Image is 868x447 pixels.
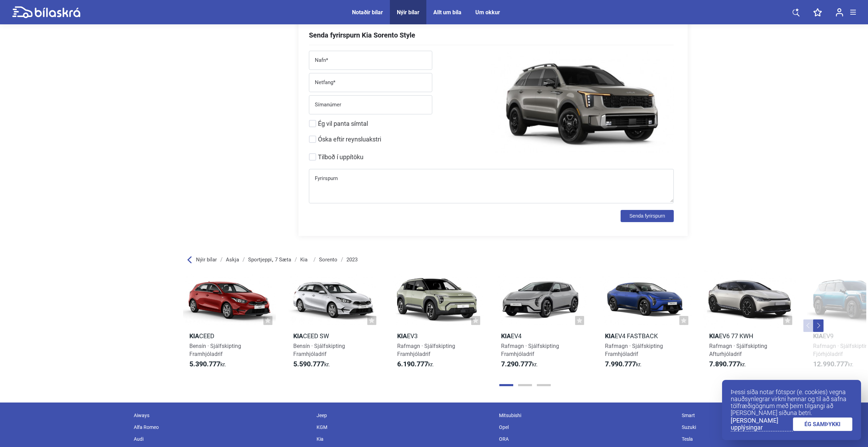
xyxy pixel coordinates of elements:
[189,360,226,368] span: kr.
[518,384,532,386] button: Page 2
[391,269,484,375] a: KiaEV3Rafmagn · SjálfskiptingFramhjóladrif6.190.777kr.
[709,360,740,368] b: 7.890.777
[599,269,691,375] a: KiaEV4 FastbackRafmagn · SjálfskiptingFramhjóladrif7.990.777kr.
[313,421,496,433] div: KGM
[309,31,415,39] div: Senda fyrirspurn Kia Sorento Style
[496,421,678,433] div: Opel
[189,343,241,357] span: Bensín · Sjálfskipting Framhjóladrif
[391,332,484,340] h2: EV3
[678,433,861,445] div: Tesla
[287,269,380,375] a: KiaCeed SWBensín · SjálfskiptingFramhjóladrif5.590.777kr.
[313,433,496,445] div: Kia
[813,319,824,332] button: Next
[226,257,239,262] a: Askja
[319,257,337,262] a: Sorento
[397,332,407,340] b: Kia
[621,210,674,222] button: Senda fyrirspurn
[709,360,746,368] span: kr.
[475,9,500,16] a: Um okkur
[293,332,303,340] b: Kia
[495,269,588,375] a: KiaEV4Rafmagn · SjálfskiptingFramhjóladrif7.290.777kr.
[605,360,641,368] span: kr.
[501,360,532,368] b: 7.290.777
[703,332,796,340] h2: EV6 77 kWh
[318,136,381,143] span: Óska eftir reynsluakstri
[346,257,358,262] a: 2023
[491,51,674,153] img: 1710009935_8362433186660735994_63635840001924577.jpg
[709,343,767,357] span: Rafmagn · Sjálfskipting Afturhjóladrif
[130,421,313,433] div: Alfa Romeo
[397,9,419,16] a: Nýir bílar
[803,319,814,332] button: Previous
[189,360,220,368] b: 5.390.777
[496,409,678,421] div: Mitsubishi
[183,332,276,340] h2: Ceed
[352,9,383,16] a: Notaðir bílar
[293,343,345,357] span: Bensín · Sjálfskipting Framhjóladrif
[433,9,461,16] a: Allt um bíla
[605,332,615,340] b: Kia
[293,360,324,368] b: 5.590.777
[397,343,455,357] span: Rafmagn · Sjálfskipting Framhjóladrif
[496,433,678,445] div: ORA
[813,332,823,340] b: Kia
[495,332,588,340] h2: EV4
[287,332,380,340] h2: Ceed SW
[605,360,636,368] b: 7.990.777
[196,257,217,263] span: Nýir bílar
[836,8,843,17] img: user-login.svg
[300,257,310,262] a: Kia
[501,332,511,340] b: Kia
[599,332,691,340] h2: EV4 Fastback
[397,360,434,368] span: kr.
[731,389,852,416] p: Þessi síða notar fótspor (e. cookies) vegna nauðsynlegrar virkni hennar og til að safna tölfræðig...
[709,332,719,340] b: Kia
[183,269,276,375] a: KiaCeedBensín · SjálfskiptingFramhjóladrif5.390.777kr.
[537,384,551,386] button: Page 3
[813,360,853,368] span: kr.
[397,360,428,368] b: 6.190.777
[678,409,861,421] div: Smart
[731,417,793,431] a: [PERSON_NAME] upplýsingar
[189,332,199,340] b: Kia
[501,343,559,357] span: Rafmagn · Sjálfskipting Framhjóladrif
[130,409,313,421] div: Aiways
[275,257,291,262] a: 7 Sæta
[678,421,861,433] div: Suzuki
[605,343,663,357] span: Rafmagn · Sjálfskipting Framhjóladrif
[318,120,368,127] span: Ég vil panta símtal
[499,384,513,386] button: Page 1
[813,360,848,368] b: 12.990.777
[501,360,538,368] span: kr.
[703,269,796,375] a: KiaEV6 77 kWhRafmagn · SjálfskiptingAfturhjóladrif7.890.777kr.
[318,153,363,161] span: Tilboð í uppítöku
[293,360,330,368] span: kr.
[313,409,496,421] div: Jeep
[130,433,313,445] div: Audi
[248,257,272,262] a: Sportjeppi
[793,417,853,431] a: ÉG SAMÞYKKI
